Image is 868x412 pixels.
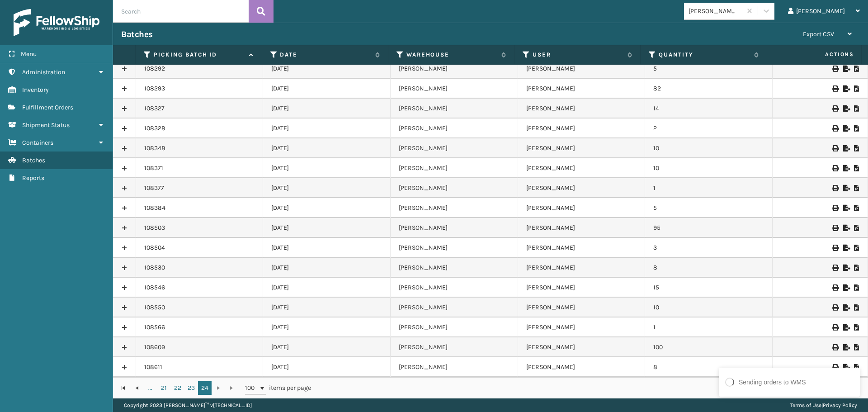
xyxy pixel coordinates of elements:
[136,79,264,99] td: 108293
[518,337,646,357] td: [PERSON_NAME]
[136,118,264,138] td: 108328
[518,298,646,317] td: [PERSON_NAME]
[263,198,391,218] td: [DATE]
[843,265,849,271] i: Export to .xls
[391,99,518,118] td: [PERSON_NAME]
[121,29,153,40] h3: Batches
[689,6,742,16] div: [PERSON_NAME] Brands
[854,225,859,231] i: Print Picklist
[645,198,773,218] td: 5
[832,265,838,271] i: Print Picklist Labels
[136,99,264,118] td: 108327
[832,324,838,331] i: Print Picklist Labels
[518,357,646,377] td: [PERSON_NAME]
[645,317,773,337] td: 1
[832,165,838,171] i: Print Picklist Labels
[184,381,198,395] a: 23
[739,378,806,387] div: Sending orders to WMS
[263,158,391,178] td: [DATE]
[854,344,859,350] i: Print Picklist
[832,185,838,191] i: Print Picklist Labels
[803,30,834,38] span: Export CSV
[14,9,99,36] img: logo
[144,381,157,395] a: ...
[263,138,391,158] td: [DATE]
[263,357,391,377] td: [DATE]
[854,364,859,370] i: Print Picklist
[770,47,859,62] span: Actions
[263,337,391,357] td: [DATE]
[645,178,773,198] td: 1
[854,105,859,112] i: Print Picklist
[843,245,849,251] i: Export to .xls
[854,165,859,171] i: Print Picklist
[832,125,838,132] i: Print Picklist Labels
[533,51,623,59] label: User
[263,99,391,118] td: [DATE]
[843,225,849,231] i: Export to .xls
[832,304,838,311] i: Print Picklist Labels
[843,165,849,171] i: Export to .xls
[645,258,773,278] td: 8
[120,384,127,392] span: Go to the first page
[854,284,859,291] i: Print Picklist
[391,238,518,258] td: [PERSON_NAME]
[406,51,497,59] label: Warehouse
[391,118,518,138] td: [PERSON_NAME]
[854,324,859,331] i: Print Picklist
[391,218,518,238] td: [PERSON_NAME]
[843,304,849,311] i: Export to .xls
[518,238,646,258] td: [PERSON_NAME]
[21,50,37,58] span: Menu
[843,324,849,331] i: Export to .xls
[263,278,391,298] td: [DATE]
[659,51,749,59] label: Quantity
[136,198,264,218] td: 108384
[645,298,773,317] td: 10
[832,205,838,211] i: Print Picklist Labels
[22,156,45,164] span: Batches
[832,344,838,350] i: Print Picklist Labels
[518,258,646,278] td: [PERSON_NAME]
[136,258,264,278] td: 108530
[391,138,518,158] td: [PERSON_NAME]
[117,381,130,395] a: Go to the first page
[518,317,646,337] td: [PERSON_NAME]
[263,218,391,238] td: [DATE]
[136,59,264,79] td: 108292
[391,258,518,278] td: [PERSON_NAME]
[518,278,646,298] td: [PERSON_NAME]
[22,104,73,111] span: Fulfillment Orders
[136,158,264,178] td: 108371
[518,218,646,238] td: [PERSON_NAME]
[854,125,859,132] i: Print Picklist
[22,174,44,182] span: Reports
[263,59,391,79] td: [DATE]
[645,357,773,377] td: 8
[136,317,264,337] td: 108566
[843,185,849,191] i: Export to .xls
[832,145,838,152] i: Print Picklist Labels
[245,384,259,393] span: 100
[518,138,646,158] td: [PERSON_NAME]
[133,384,141,392] span: Go to the previous page
[854,185,859,191] i: Print Picklist
[391,298,518,317] td: [PERSON_NAME]
[263,298,391,317] td: [DATE]
[136,218,264,238] td: 108503
[843,205,849,211] i: Export to .xls
[157,381,171,395] a: 21
[843,344,849,350] i: Export to .xls
[843,145,849,152] i: Export to .xls
[391,59,518,79] td: [PERSON_NAME]
[645,118,773,138] td: 2
[245,381,311,395] span: items per page
[263,317,391,337] td: [DATE]
[136,138,264,158] td: 108348
[391,79,518,99] td: [PERSON_NAME]
[518,198,646,218] td: [PERSON_NAME]
[645,158,773,178] td: 10
[391,198,518,218] td: [PERSON_NAME]
[832,105,838,112] i: Print Picklist Labels
[854,245,859,251] i: Print Picklist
